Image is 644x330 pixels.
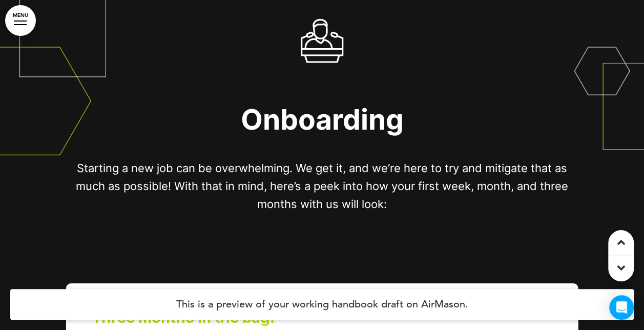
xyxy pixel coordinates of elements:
span: Starting a new job can be overwhelming. We get it, and we’re here to try and mitigate that as muc... [76,161,568,210]
h4: This is a preview of your working handbook draft on AirMason. [10,289,634,320]
span: Onboarding [241,102,404,136]
a: MENU [5,5,36,36]
img: 1686427547681.gif [290,9,354,73]
div: Open Intercom Messenger [609,295,634,320]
